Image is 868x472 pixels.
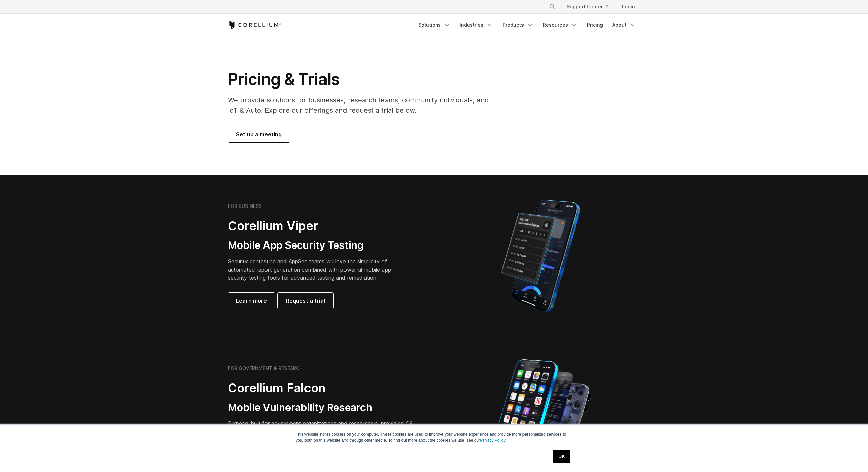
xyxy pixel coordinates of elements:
[553,450,570,463] a: OK
[414,19,454,31] a: Solutions
[608,19,640,31] a: About
[414,19,640,31] div: Navigation Menu
[228,419,418,444] p: Purpose-built for government organizations and researchers, providing OS-level capabilities and p...
[546,1,558,13] button: Search
[236,130,282,138] span: Set up a meeting
[228,218,401,234] h2: Corellium Viper
[228,21,282,29] a: Corellium Home
[490,197,592,315] img: Corellium MATRIX automated report on iPhone showing app vulnerability test results across securit...
[228,257,401,282] p: Security pentesting and AppSec teams will love the simplicity of automated report generation comb...
[561,1,614,13] a: Support Center
[498,19,537,31] a: Products
[539,19,581,31] a: Resources
[228,293,275,309] a: Learn more
[228,126,290,142] a: Set up a meeting
[228,203,262,209] h6: FOR BUSINESS
[228,239,401,252] h3: Mobile App Security Testing
[228,95,498,115] p: We provide solutions for businesses, research teams, community individuals, and IoT & Auto. Explo...
[583,19,607,31] a: Pricing
[228,365,303,371] h6: FOR GOVERNMENT & RESEARCH
[228,401,418,414] h3: Mobile Vulnerability Research
[296,431,572,444] p: This website stores cookies on your computer. These cookies are used to improve your website expe...
[541,1,640,13] div: Navigation Menu
[228,69,498,90] h1: Pricing & Trials
[456,19,497,31] a: Industries
[236,297,267,305] span: Learn more
[286,297,325,305] span: Request a trial
[616,1,640,13] a: Login
[278,293,333,309] a: Request a trial
[480,438,506,443] a: Privacy Policy.
[228,380,418,396] h2: Corellium Falcon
